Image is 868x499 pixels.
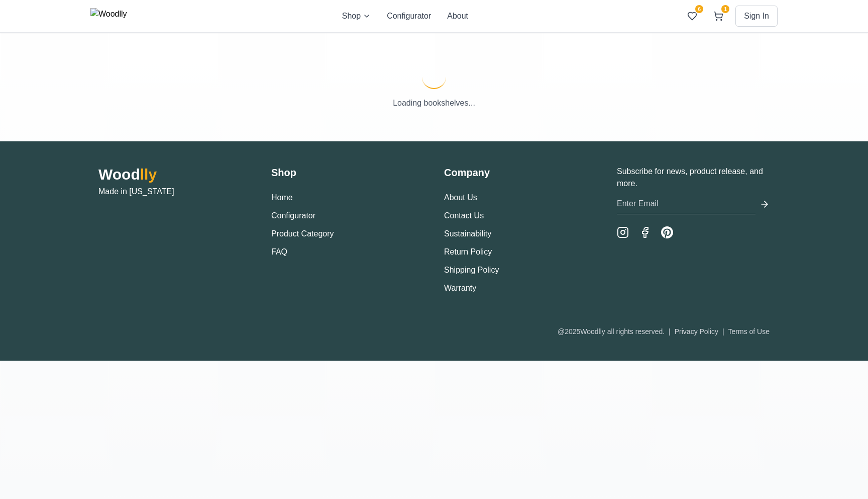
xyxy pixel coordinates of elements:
p: Subscribe for news, product release, and more. [617,165,770,190]
h3: Shop [271,165,424,180]
a: Product Category [271,229,334,238]
span: | [722,327,724,336]
a: FAQ [271,247,287,256]
img: Woodlly [90,8,127,24]
span: | [669,327,671,336]
a: Contact Us [444,211,484,220]
button: Configurator [271,210,315,222]
a: Pinterest [661,226,673,238]
button: 6 [683,7,701,25]
a: Sustainability [444,229,491,238]
h2: Wood [98,165,251,184]
a: Terms of Use [728,327,770,336]
h3: Company [444,165,597,180]
a: Instagram [617,226,629,238]
a: Shipping Policy [444,266,499,274]
a: Warranty [444,284,476,292]
p: Loading bookshelves... [90,97,778,109]
button: Configurator [387,10,431,22]
span: lly [140,166,157,183]
button: Sign In [735,6,778,27]
input: Enter Email [617,194,755,214]
button: 1 [709,7,727,25]
span: 6 [695,5,703,13]
a: Home [271,193,293,202]
button: Shop [342,10,371,22]
div: @ 2025 Woodlly all rights reserved. [558,326,770,337]
p: Made in [US_STATE] [98,186,251,198]
a: Facebook [639,226,651,238]
button: About [447,10,468,22]
span: 1 [721,5,729,13]
a: Privacy Policy [675,327,718,336]
a: Return Policy [444,247,492,256]
a: About Us [444,193,477,202]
